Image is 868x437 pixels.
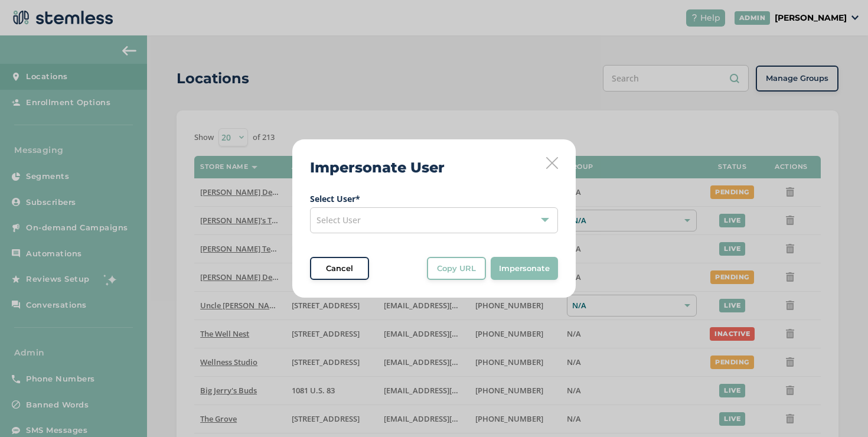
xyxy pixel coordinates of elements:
iframe: Chat Widget [809,380,868,437]
span: Select User [316,214,361,226]
button: Cancel [310,257,369,281]
h2: Impersonate User [310,157,445,178]
button: Impersonate [491,257,558,281]
label: Select User [310,193,558,205]
span: Copy URL [437,263,476,275]
span: Cancel [326,263,353,275]
button: Copy URL [427,257,486,281]
span: Impersonate [499,263,550,275]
